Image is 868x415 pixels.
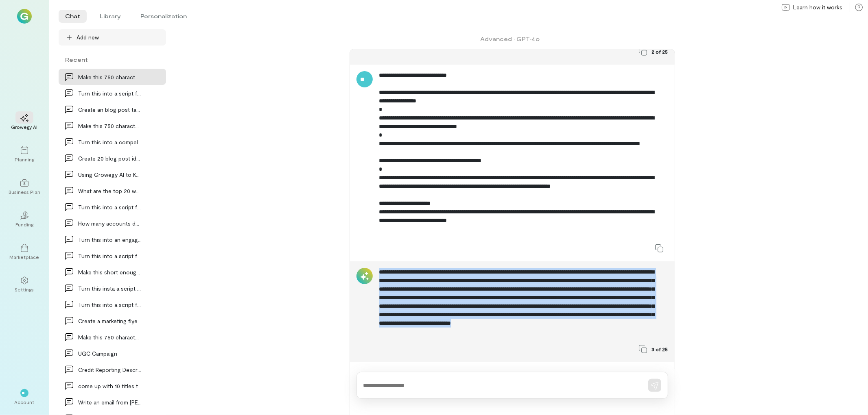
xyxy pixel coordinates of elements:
[78,284,142,293] div: Turn this insta a script for an instagram reel:…
[78,105,142,114] div: Create an blog post targeting Small Business Owne…
[134,10,193,23] li: Personalization
[78,138,142,146] div: Turn this into a compelling Reel script targeting…
[78,333,142,341] div: Make this 750 characters or less: Paying Before…
[78,382,142,390] div: come up with 10 titles that say: Journey Towards…
[78,89,142,98] div: Turn this into a script for a Facebook Reel targe…
[78,252,142,260] div: Turn this into a script for an Instagram Reel: W…
[59,10,87,23] li: Chat
[10,205,39,234] a: Funding
[793,3,842,11] span: Learn how it works
[78,219,142,228] div: How many accounts do I need to build a business c…
[93,10,127,23] li: Library
[78,154,142,163] div: Create 20 blog post ideas for Growegy, Inc. (Grow…
[10,172,39,202] a: Business Plan
[10,270,39,299] a: Settings
[77,33,160,41] span: Add new
[78,235,142,244] div: Turn this into an engaging script for a social me…
[78,170,142,179] div: Using Growegy AI to Keep You Moving
[652,48,668,55] span: 2 of 25
[78,122,142,130] div: Make this 750 characters or less without missing…
[11,124,38,130] div: Growegy AI
[78,203,142,211] div: Turn this into a script for a facebook reel: Cur…
[15,286,34,293] div: Settings
[10,237,39,267] a: Marketplace
[10,254,39,260] div: Marketplace
[15,156,34,163] div: Planning
[78,317,142,325] div: Create a marketing flyer for the company Re-Leash…
[78,365,142,374] div: Credit Reporting Descrepancies
[15,221,33,228] div: Funding
[10,107,39,137] a: Growegy AI
[78,398,142,406] div: Write an email from [PERSON_NAME] Twist, Customer Success…
[652,346,668,352] span: 3 of 25
[10,140,39,169] a: Planning
[78,73,142,81] div: Make this 750 characters or less and remove the e…
[78,187,142,195] div: What are the top 20 ways small business owners ca…
[9,189,40,195] div: Business Plan
[59,55,166,64] div: Recent
[15,399,35,405] div: Account
[78,300,142,309] div: Turn this into a script for a facebook reel: Wha…
[78,268,142,276] div: Make this short enough for a quarter page flyer:…
[78,349,142,358] div: UGC Campaign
